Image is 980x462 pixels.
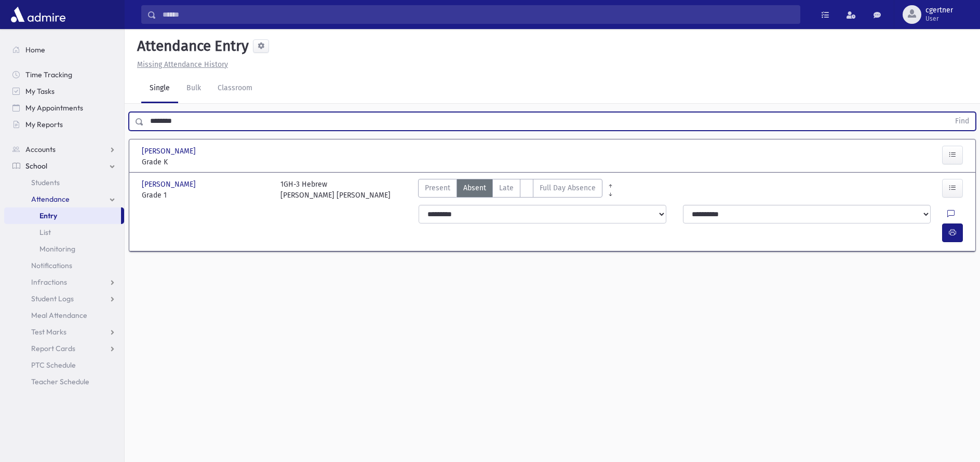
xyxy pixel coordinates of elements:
a: Home [4,41,124,58]
a: PTC Schedule [4,357,124,373]
span: [PERSON_NAME] [142,179,198,190]
span: School [25,161,47,171]
button: Find [949,113,975,130]
a: List [4,224,124,241]
img: AdmirePro [8,4,68,25]
span: Present [425,183,450,193]
span: [PERSON_NAME] [142,146,198,157]
span: Meal Attendance [31,311,87,320]
a: School [4,158,124,174]
a: Time Tracking [4,66,124,83]
span: Notifications [31,261,72,270]
a: Report Cards [4,340,124,357]
span: Grade K [142,157,270,167]
a: Teacher Schedule [4,373,124,390]
span: Students [31,178,60,187]
span: List [39,228,51,237]
span: Time Tracking [25,70,72,79]
span: Late [499,183,514,193]
span: Student Logs [31,294,74,303]
span: My Appointments [25,103,83,113]
a: My Appointments [4,100,124,116]
a: My Reports [4,116,124,133]
span: My Reports [25,120,63,129]
a: Accounts [4,141,124,158]
a: Entry [4,207,121,224]
h5: Attendance Entry [133,37,249,55]
a: Classroom [209,74,261,103]
span: Test Marks [31,327,66,337]
span: My Tasks [25,87,55,96]
a: Test Marks [4,324,124,340]
span: Full Day Absence [540,183,596,193]
a: Infractions [4,274,124,290]
a: Bulk [178,74,209,103]
span: Accounts [25,145,56,154]
span: Home [25,45,45,54]
div: AttTypes [418,179,602,201]
span: Entry [39,211,57,220]
a: My Tasks [4,83,124,100]
span: Report Cards [31,344,75,353]
div: 1GH-3 Hebrew [PERSON_NAME] [PERSON_NAME] [280,179,391,201]
a: Monitoring [4,241,124,257]
span: Monitoring [39,244,75,254]
span: Attendance [31,194,70,204]
a: Student Logs [4,290,124,307]
a: Single [141,74,178,103]
a: Notifications [4,257,124,274]
a: Students [4,174,124,191]
a: Meal Attendance [4,307,124,324]
span: Absent [463,183,486,193]
span: Grade 1 [142,190,270,201]
span: Teacher Schedule [31,377,89,386]
span: Infractions [31,277,67,287]
a: Attendance [4,191,124,207]
u: Missing Attendance History [137,60,228,69]
input: Search [156,5,800,24]
span: PTC Schedule [31,360,76,370]
span: User [925,15,953,23]
span: cgertner [925,6,953,15]
a: Missing Attendance History [133,60,228,69]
